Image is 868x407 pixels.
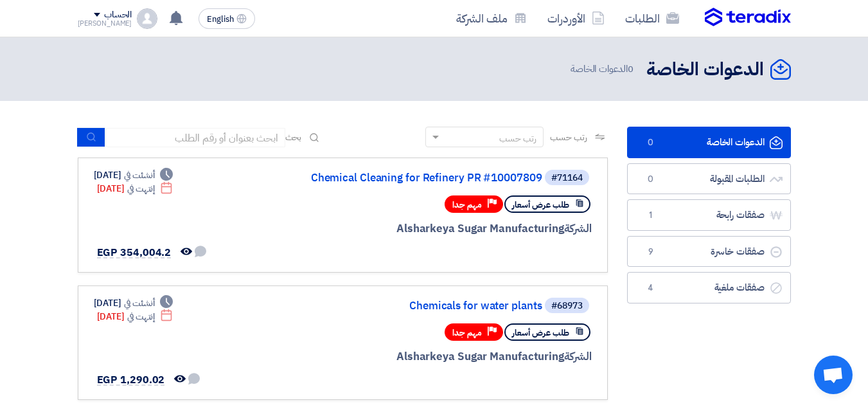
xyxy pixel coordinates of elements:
span: English [207,15,234,24]
a: الطلبات [615,3,689,33]
span: مهم جدا [452,199,482,211]
span: طلب عرض أسعار [512,199,569,211]
span: 0 [643,173,659,186]
div: [DATE] [97,310,173,323]
div: [DATE] [94,168,173,182]
span: الشركة [564,348,592,365]
a: Chemical Cleaning for Refinery PR #10007809 [285,172,542,184]
div: Alsharkeya Sugar Manufacturing [283,221,592,237]
span: 0 [643,136,659,149]
div: رتب حسب [499,132,536,145]
span: طلب عرض أسعار [512,327,569,339]
span: الشركة [564,221,592,237]
span: 9 [643,246,659,258]
div: #68973 [551,302,583,311]
a: صفقات ملغية4 [627,272,791,303]
div: [DATE] [97,182,173,195]
a: الأوردرات [537,3,615,33]
span: 4 [643,282,659,294]
div: الحساب [104,10,132,21]
img: profile_test.png [137,8,157,29]
span: إنتهت في [127,310,155,323]
span: 0 [628,62,633,76]
input: ابحث بعنوان أو رقم الطلب [105,128,285,147]
div: Alsharkeya Sugar Manufacturing [283,348,592,365]
div: [PERSON_NAME] [78,20,132,27]
span: EGP 354,004.2 [97,245,172,260]
div: [DATE] [94,296,173,310]
div: Open chat [814,356,853,394]
span: الدعوات الخاصة [571,62,636,77]
span: بحث [285,131,302,144]
a: الطلبات المقبولة0 [627,163,791,195]
span: 1 [643,209,659,222]
a: صفقات خاسرة9 [627,236,791,267]
span: أنشئت في [124,296,155,310]
div: #71164 [551,174,583,183]
a: Chemicals for water plants [285,300,542,312]
a: الدعوات الخاصة0 [627,127,791,158]
span: أنشئت في [124,168,155,182]
span: مهم جدا [452,327,482,339]
span: EGP 1,290.02 [97,372,165,388]
a: صفقات رابحة1 [627,199,791,231]
h2: الدعوات الخاصة [646,57,764,82]
span: إنتهت في [127,182,155,195]
span: رتب حسب [550,131,587,144]
a: ملف الشركة [446,3,537,33]
img: Teradix logo [705,8,791,27]
button: English [199,8,255,29]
